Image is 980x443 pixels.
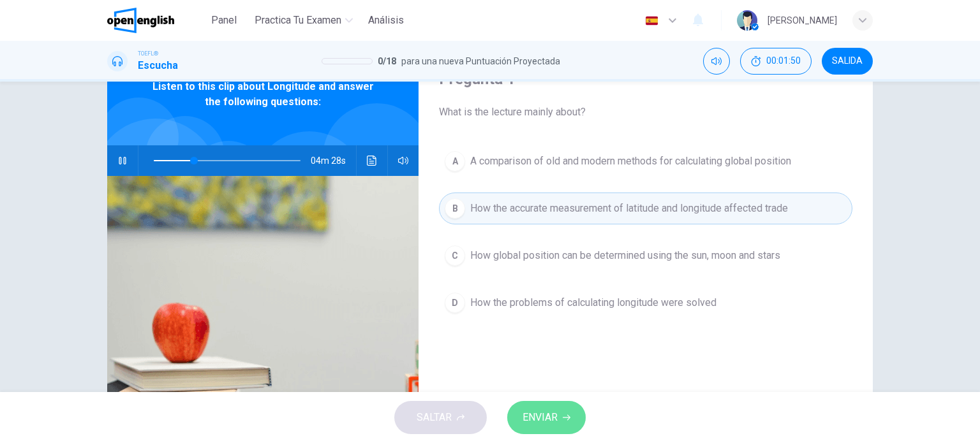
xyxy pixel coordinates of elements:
span: How global position can be determined using the sun, moon and stars [470,248,780,263]
span: Panel [211,13,237,28]
img: es [644,16,660,25]
button: 00:01:50 [740,48,812,75]
span: 04m 28s [311,145,356,176]
span: A comparison of old and modern methods for calculating global position [470,154,791,169]
span: What is the lecture mainly about? [439,105,852,120]
span: TOEFL® [138,49,158,58]
div: Ocultar [740,48,812,75]
span: 0 / 18 [378,54,396,69]
span: Listen to this clip about Longitude and answer the following questions: [149,79,377,110]
button: Haz clic para ver la transcripción del audio [362,145,382,176]
span: How the problems of calculating longitude were solved [470,295,716,310]
div: Silenciar [703,48,730,75]
span: How the accurate measurement of latitude and longitude affected trade [470,201,788,216]
button: SALIDA [822,48,873,75]
div: D [445,293,465,313]
div: B [445,198,465,219]
div: C [445,245,465,266]
button: Análisis [363,9,409,32]
h1: Escucha [138,58,178,73]
button: BHow the accurate measurement of latitude and longitude affected trade [439,192,852,224]
span: Análisis [368,13,404,28]
button: ENVIAR [507,401,586,434]
button: DHow the problems of calculating longitude were solved [439,287,852,319]
div: [PERSON_NAME] [768,13,837,28]
a: OpenEnglish logo [107,8,204,33]
span: Practica tu examen [255,13,341,28]
button: AA comparison of old and modern methods for calculating global position [439,145,852,177]
img: OpenEnglish logo [107,8,174,33]
span: para una nueva Puntuación Proyectada [401,54,560,69]
span: 00:01:50 [766,56,801,66]
button: Practica tu examen [249,9,358,32]
span: ENVIAR [523,409,558,426]
span: SALIDA [832,56,863,66]
div: A [445,151,465,171]
img: Profile picture [737,10,757,31]
button: CHow global position can be determined using the sun, moon and stars [439,240,852,272]
button: Panel [204,9,244,32]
